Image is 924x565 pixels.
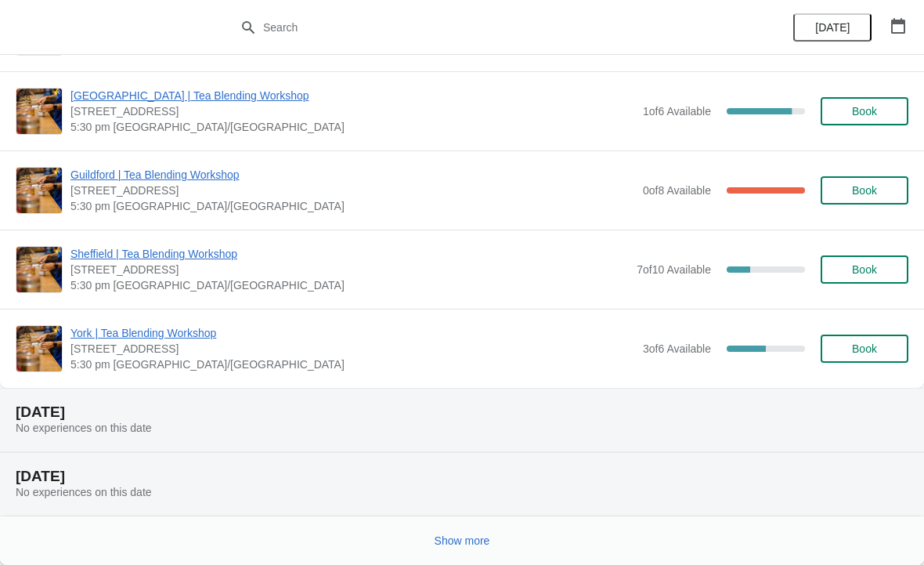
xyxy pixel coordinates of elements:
span: No experiences on this date [16,422,152,434]
span: Show more [435,534,490,547]
span: Book [852,184,877,197]
span: Book [852,342,877,355]
img: York | Tea Blending Workshop | 73 Low Petergate, YO1 7HY | 5:30 pm Europe/London [16,326,62,371]
span: No experiences on this date [16,486,152,498]
button: [DATE] [793,13,872,42]
button: Book [821,255,908,284]
span: Sheffield | Tea Blending Workshop [70,246,629,262]
h2: [DATE] [16,404,908,420]
button: Show more [428,527,496,555]
span: 0 of 8 Available [643,184,711,197]
span: 5:30 pm [GEOGRAPHIC_DATA]/[GEOGRAPHIC_DATA] [70,357,635,372]
span: Book [852,263,877,276]
span: 1 of 6 Available [643,105,711,118]
span: 5:30 pm [GEOGRAPHIC_DATA]/[GEOGRAPHIC_DATA] [70,277,629,293]
span: 5:30 pm [GEOGRAPHIC_DATA]/[GEOGRAPHIC_DATA] [70,119,635,135]
span: 7 of 10 Available [637,263,711,276]
span: [GEOGRAPHIC_DATA] | Tea Blending Workshop [70,88,635,103]
button: Book [821,176,908,205]
span: York | Tea Blending Workshop [70,325,635,341]
span: [STREET_ADDRESS] [70,341,635,357]
span: [STREET_ADDRESS] [70,103,635,119]
span: [STREET_ADDRESS] [70,183,635,198]
button: Book [821,335,908,363]
span: Guildford | Tea Blending Workshop [70,167,635,183]
span: [DATE] [815,21,850,34]
h2: [DATE] [16,469,908,484]
input: Search [262,13,693,42]
span: Book [852,105,877,118]
span: 5:30 pm [GEOGRAPHIC_DATA]/[GEOGRAPHIC_DATA] [70,198,635,214]
img: London Covent Garden | Tea Blending Workshop | 11 Monmouth St, London, WC2H 9DA | 5:30 pm Europe/... [16,89,62,134]
img: Guildford | Tea Blending Workshop | 5 Market Street, Guildford, GU1 4LB | 5:30 pm Europe/London [16,168,62,213]
img: Sheffield | Tea Blending Workshop | 76 - 78 Pinstone Street, Sheffield, S1 2HP | 5:30 pm Europe/L... [16,247,62,292]
button: Book [821,97,908,125]
span: [STREET_ADDRESS] [70,262,629,277]
span: 3 of 6 Available [643,342,711,355]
